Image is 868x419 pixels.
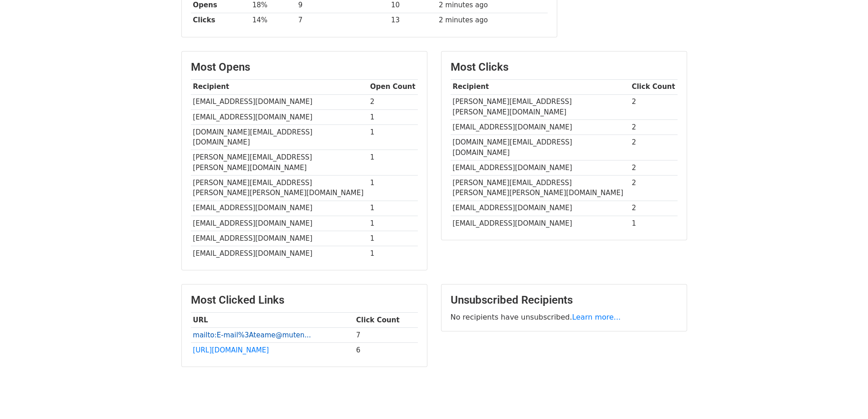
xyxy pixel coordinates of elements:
td: [DOMAIN_NAME][EMAIL_ADDRESS][DOMAIN_NAME] [191,124,368,150]
td: [EMAIL_ADDRESS][DOMAIN_NAME] [191,94,368,109]
td: 14% [250,13,296,28]
td: 7 [296,13,389,28]
td: 2 [630,160,678,175]
a: [URL][DOMAIN_NAME] [193,346,269,354]
td: [EMAIL_ADDRESS][DOMAIN_NAME] [451,160,630,175]
td: [PERSON_NAME][EMAIL_ADDRESS][PERSON_NAME][PERSON_NAME][DOMAIN_NAME] [451,176,630,201]
th: Clicks [191,13,250,28]
th: URL [191,312,354,327]
td: 2 [630,201,678,216]
td: 6 [354,342,418,357]
td: 1 [368,231,418,246]
div: 聊天小组件 [822,375,868,419]
td: [EMAIL_ADDRESS][DOMAIN_NAME] [451,216,630,231]
iframe: Chat Widget [822,375,868,419]
th: Recipient [191,79,368,94]
th: Open Count [368,79,418,94]
td: 2 [630,176,678,201]
td: [EMAIL_ADDRESS][DOMAIN_NAME] [451,120,630,135]
th: Click Count [354,312,418,327]
td: [EMAIL_ADDRESS][DOMAIN_NAME] [451,201,630,216]
th: Click Count [630,79,678,94]
td: 1 [368,201,418,216]
td: 1 [630,216,678,231]
td: 1 [368,176,418,201]
td: 1 [368,150,418,176]
td: [EMAIL_ADDRESS][DOMAIN_NAME] [191,109,368,124]
td: [EMAIL_ADDRESS][DOMAIN_NAME] [191,231,368,246]
td: 1 [368,216,418,231]
h3: Most Clicked Links [191,294,418,307]
td: [PERSON_NAME][EMAIL_ADDRESS][PERSON_NAME][PERSON_NAME][DOMAIN_NAME] [191,176,368,201]
td: [EMAIL_ADDRESS][DOMAIN_NAME] [191,201,368,216]
th: Recipient [451,79,630,94]
td: [EMAIL_ADDRESS][DOMAIN_NAME] [191,216,368,231]
td: [DOMAIN_NAME][EMAIL_ADDRESS][DOMAIN_NAME] [451,135,630,160]
td: [PERSON_NAME][EMAIL_ADDRESS][PERSON_NAME][DOMAIN_NAME] [191,150,368,176]
h3: Most Opens [191,61,418,74]
td: 2 [630,135,678,160]
td: [PERSON_NAME][EMAIL_ADDRESS][PERSON_NAME][DOMAIN_NAME] [451,94,630,120]
p: No recipients have unsubscribed. [451,312,678,322]
td: 2 [630,120,678,135]
td: 1 [368,109,418,124]
td: 1 [368,246,418,261]
td: 13 [389,13,437,28]
h3: Unsubscribed Recipients [451,294,678,307]
td: [EMAIL_ADDRESS][DOMAIN_NAME] [191,246,368,261]
td: 2 minutes ago [437,13,547,28]
a: Learn more... [572,313,621,321]
td: 7 [354,327,418,342]
a: mailto:E-mail%3Ateame@muten... [193,331,311,339]
h3: Most Clicks [451,61,678,74]
td: 1 [368,124,418,150]
td: 2 [630,94,678,120]
td: 2 [368,94,418,109]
